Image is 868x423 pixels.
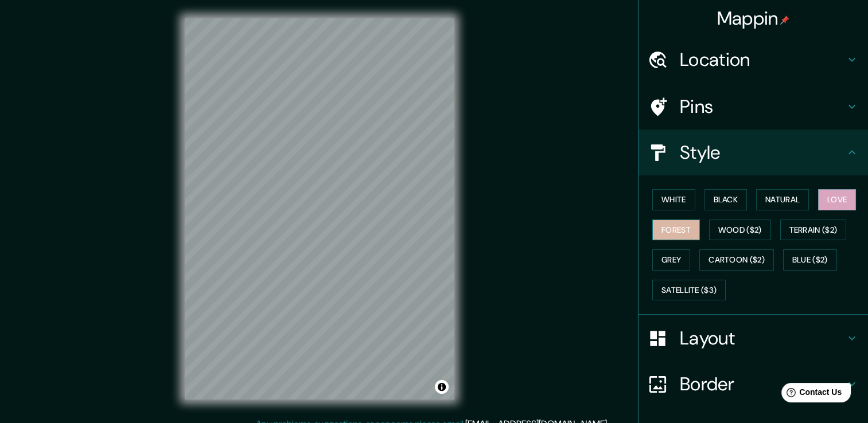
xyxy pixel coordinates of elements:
[680,327,845,350] h4: Layout
[639,130,868,175] div: Style
[652,249,690,271] button: Grey
[680,141,845,164] h4: Style
[699,249,774,271] button: Cartoon ($2)
[435,380,449,394] button: Toggle attribution
[680,95,845,118] h4: Pins
[818,189,856,210] button: Love
[780,220,847,241] button: Terrain ($2)
[756,189,809,210] button: Natural
[717,7,790,30] h4: Mappin
[639,361,868,407] div: Border
[639,84,868,130] div: Pins
[639,37,868,83] div: Location
[783,249,837,271] button: Blue ($2)
[185,18,454,399] canvas: Map
[709,220,771,241] button: Wood ($2)
[680,373,845,395] h4: Border
[639,315,868,361] div: Layout
[652,280,726,301] button: Satellite ($3)
[766,378,855,410] iframe: Help widget launcher
[652,220,700,241] button: Forest
[680,48,845,71] h4: Location
[704,189,748,210] button: Black
[780,15,789,25] img: pin-icon.png
[652,189,695,210] button: White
